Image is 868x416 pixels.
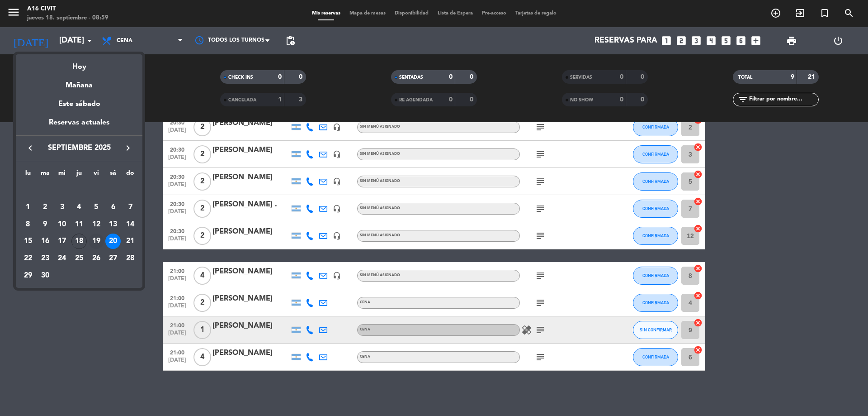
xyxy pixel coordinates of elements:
td: 15 de septiembre de 2025 [19,233,37,250]
div: 30 [38,268,53,283]
span: septiembre 2025 [38,142,120,154]
div: 7 [123,200,138,215]
td: 29 de septiembre de 2025 [19,267,37,284]
div: 11 [71,217,87,232]
div: 9 [38,217,53,232]
td: 26 de septiembre de 2025 [88,250,105,267]
div: 24 [54,251,70,266]
th: sábado [105,168,122,182]
th: jueves [71,168,88,182]
td: 23 de septiembre de 2025 [37,250,54,267]
div: 13 [105,217,121,232]
i: keyboard_arrow_left [25,143,36,153]
div: 10 [54,217,70,232]
th: miércoles [53,168,71,182]
div: 20 [105,234,121,249]
td: 16 de septiembre de 2025 [37,233,54,250]
div: 1 [20,200,36,215]
td: 24 de septiembre de 2025 [53,250,71,267]
div: 27 [105,251,121,266]
td: 8 de septiembre de 2025 [19,216,37,233]
div: 2 [38,200,53,215]
div: 29 [20,268,36,283]
div: 17 [54,234,70,249]
td: 4 de septiembre de 2025 [71,199,88,216]
th: lunes [19,168,37,182]
th: martes [37,168,54,182]
div: 16 [38,234,53,249]
td: 20 de septiembre de 2025 [105,233,122,250]
div: 6 [105,200,121,215]
th: domingo [122,168,139,182]
td: SEP. [19,182,139,199]
div: 21 [123,234,138,249]
div: 15 [20,234,36,249]
div: 22 [20,251,36,266]
td: 30 de septiembre de 2025 [37,267,54,284]
td: 14 de septiembre de 2025 [122,216,139,233]
div: 26 [89,251,104,266]
td: 9 de septiembre de 2025 [37,216,54,233]
td: 22 de septiembre de 2025 [19,250,37,267]
td: 3 de septiembre de 2025 [53,199,71,216]
button: keyboard_arrow_left [22,142,38,154]
td: 11 de septiembre de 2025 [71,216,88,233]
td: 2 de septiembre de 2025 [37,199,54,216]
td: 21 de septiembre de 2025 [122,233,139,250]
div: 23 [38,251,53,266]
div: 8 [20,217,36,232]
div: 4 [71,200,87,215]
div: 12 [89,217,104,232]
div: 14 [123,217,138,232]
div: 25 [71,251,87,266]
td: 19 de septiembre de 2025 [88,233,105,250]
div: 3 [54,200,70,215]
td: 17 de septiembre de 2025 [53,233,71,250]
td: 27 de septiembre de 2025 [105,250,122,267]
div: 18 [71,234,87,249]
td: 12 de septiembre de 2025 [88,216,105,233]
div: 28 [123,251,138,266]
td: 13 de septiembre de 2025 [105,216,122,233]
td: 28 de septiembre de 2025 [122,250,139,267]
td: 7 de septiembre de 2025 [122,199,139,216]
td: 25 de septiembre de 2025 [71,250,88,267]
div: 5 [89,200,104,215]
td: 10 de septiembre de 2025 [53,216,71,233]
td: 6 de septiembre de 2025 [105,199,122,216]
div: Reservas actuales [16,117,142,135]
td: 18 de septiembre de 2025 [71,233,88,250]
div: Hoy [16,54,142,73]
th: viernes [88,168,105,182]
div: Este sábado [16,91,142,117]
button: keyboard_arrow_right [120,142,136,154]
div: 19 [89,234,104,249]
i: keyboard_arrow_right [123,143,133,153]
td: 5 de septiembre de 2025 [88,199,105,216]
div: Mañana [16,73,142,91]
td: 1 de septiembre de 2025 [19,199,37,216]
